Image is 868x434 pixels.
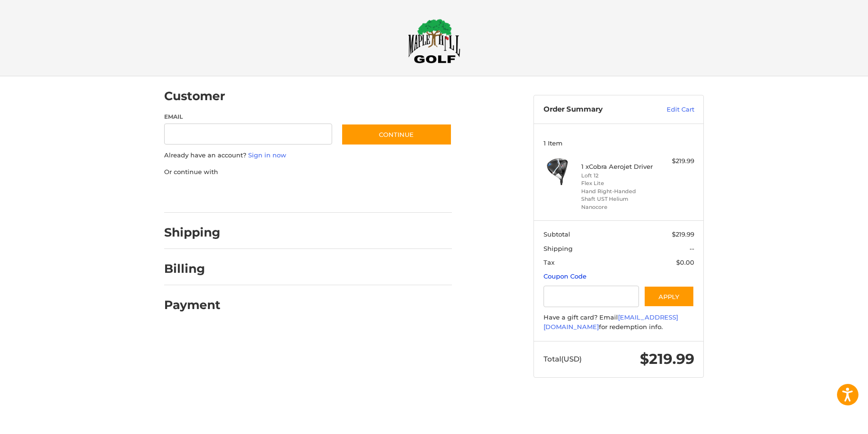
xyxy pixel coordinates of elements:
input: Gift Certificate or Coupon Code [544,286,639,307]
a: [EMAIL_ADDRESS][DOMAIN_NAME] [544,313,678,331]
a: Edit Cart [646,105,694,114]
p: Already have an account? [164,151,452,160]
h2: Shipping [164,225,220,240]
label: Email [164,113,332,121]
iframe: PayPal-paylater [242,186,314,203]
span: $219.99 [672,230,694,238]
h2: Payment [164,298,220,312]
span: $219.99 [640,350,694,368]
span: Subtotal [544,230,570,238]
a: Sign in now [248,151,286,159]
h3: Order Summary [544,105,646,114]
div: $219.99 [657,156,694,166]
li: Loft 12 [581,172,654,180]
h2: Customer [164,89,225,103]
iframe: PayPal-paypal [161,186,233,203]
span: -- [690,245,694,252]
p: Or continue with [164,167,452,177]
span: Tax [544,258,554,266]
iframe: Google Customer Reviews [789,408,868,434]
li: Flex Lite [581,179,654,187]
span: Shipping [544,245,573,252]
iframe: PayPal-venmo [323,186,395,203]
h4: 1 x Cobra Aerojet Driver [581,163,654,170]
button: Continue [341,124,452,145]
div: Have a gift card? Email for redemption info. [544,313,694,331]
li: Shaft UST Helium Nanocore [581,195,654,211]
span: $0.00 [676,258,694,266]
a: Coupon Code [544,272,586,280]
h2: Billing [164,261,220,276]
button: Apply [644,286,694,307]
span: Total (USD) [544,354,582,363]
img: Maple Hill Golf [408,19,460,63]
li: Hand Right-Handed [581,187,654,196]
h3: 1 Item [544,139,694,147]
